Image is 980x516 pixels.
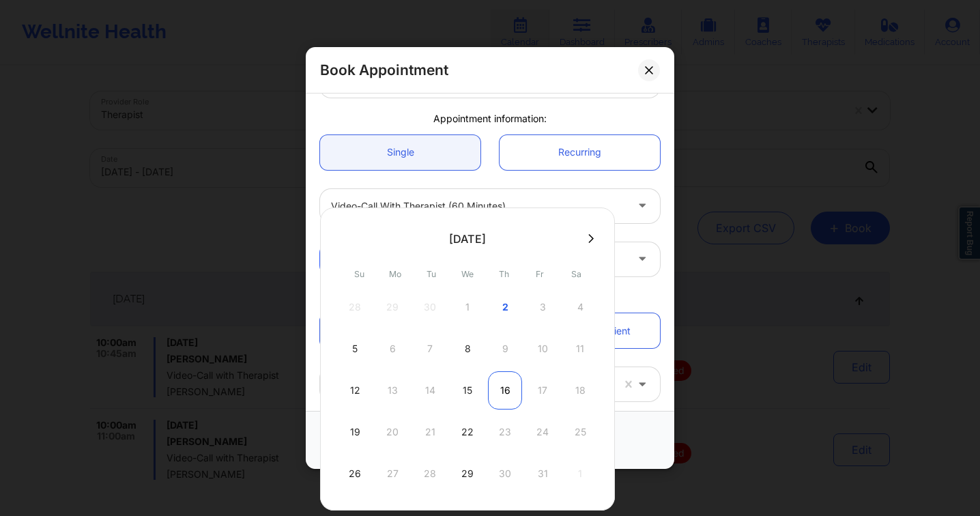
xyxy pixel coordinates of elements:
[450,371,485,410] div: Wed Oct 15 2025
[450,330,485,368] div: Wed Oct 08 2025
[331,189,626,223] div: Video-Call with Therapist (60 minutes)
[461,269,474,279] abbr: Wednesday
[354,269,364,279] abbr: Sunday
[450,455,485,493] div: Wed Oct 29 2025
[499,269,509,279] abbr: Thursday
[338,330,372,368] div: Sun Oct 05 2025
[427,269,436,279] abbr: Tuesday
[338,413,372,451] div: Sun Oct 19 2025
[338,371,372,410] div: Sun Oct 12 2025
[571,269,581,279] abbr: Saturday
[311,112,669,126] div: Appointment information:
[536,269,544,279] abbr: Friday
[449,232,486,246] div: [DATE]
[338,455,372,493] div: Sun Oct 26 2025
[488,371,522,410] div: Thu Oct 16 2025
[450,413,485,451] div: Wed Oct 22 2025
[389,269,401,279] abbr: Monday
[500,135,660,170] a: Recurring
[311,291,669,304] div: Patient information:
[320,61,448,79] h2: Book Appointment
[488,288,522,326] div: Thu Oct 02 2025
[320,135,480,170] a: Single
